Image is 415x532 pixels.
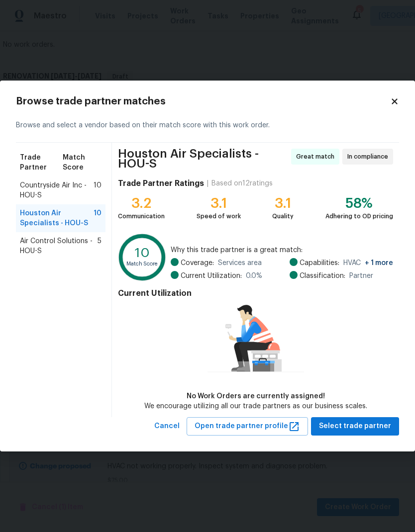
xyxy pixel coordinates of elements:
[118,198,165,208] div: 3.2
[197,198,241,208] div: 3.1
[98,236,102,256] span: 5
[20,153,63,173] span: Trade Partner
[272,198,294,208] div: 3.1
[135,247,150,260] text: 10
[118,211,165,221] div: Communication
[211,178,273,188] div: Based on 12 ratings
[16,108,399,143] div: Browse and select a vendor based on their match score with this work order.
[311,417,399,436] button: Select trade partner
[300,271,345,281] span: Classification:
[325,198,393,208] div: 58%
[272,211,294,221] div: Quality
[16,96,390,106] h2: Browse trade partner matches
[144,401,367,411] div: We encourage utilizing all our trade partners as our business scales.
[94,180,102,200] span: 10
[118,288,393,298] h4: Current Utilization
[150,417,184,436] button: Cancel
[325,211,393,221] div: Adhering to OD pricing
[218,258,262,268] span: Services area
[94,208,102,228] span: 10
[204,178,211,188] div: |
[118,149,288,169] span: Houston Air Specialists - HOU-S
[349,271,373,281] span: Partner
[347,152,392,162] span: In compliance
[171,245,393,255] span: Why this trade partner is a great match:
[20,180,94,200] span: Countryside Air Inc - HOU-S
[181,258,214,268] span: Coverage:
[181,271,242,281] span: Current Utilization:
[343,258,393,268] span: HVAC
[154,420,180,433] span: Cancel
[144,391,367,401] div: No Work Orders are currently assigned!
[126,261,158,266] text: Match Score
[20,208,94,228] span: Houston Air Specialists - HOU-S
[246,271,262,281] span: 0.0 %
[63,153,102,173] span: Match Score
[20,236,98,256] span: Air Control Solutions - HOU-S
[197,211,241,221] div: Speed of work
[365,260,393,266] span: + 1 more
[296,152,338,162] span: Great match
[187,417,308,436] button: Open trade partner profile
[319,420,391,433] span: Select trade partner
[195,420,300,433] span: Open trade partner profile
[300,258,339,268] span: Capabilities:
[118,178,204,188] h4: Trade Partner Ratings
